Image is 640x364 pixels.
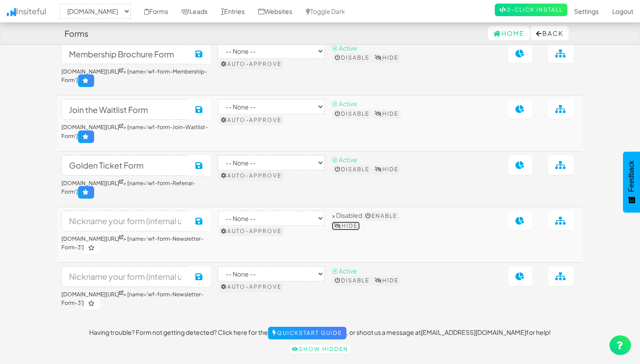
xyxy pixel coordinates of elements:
a: [DOMAIN_NAME][URL] [61,291,123,298]
h6: > [name='wf-form-Newsletter-Form-3'] [61,236,211,254]
button: Hide [332,221,360,230]
input: Nickname your form (internal use only) [61,155,189,176]
a: Quickstart Guide [268,327,346,339]
h6: > [name='wf-form-Referral-Form'] [61,180,211,199]
button: Hide [372,165,401,174]
button: Auto-approve [219,227,284,236]
button: Auto-approve [219,60,284,69]
button: Auto-approve [219,171,284,180]
h4: Forms [65,29,88,38]
input: Nickname your form (internal use only) [61,43,189,64]
button: Auto-approve [219,116,284,125]
a: [DOMAIN_NAME][URL] [61,68,123,75]
a: [DOMAIN_NAME][URL] [61,124,123,130]
input: Nickname your form (internal use only) [61,99,189,120]
span: × Disabled [332,211,362,219]
h6: > [name='wf-form-Join-Waitlist-Form'] [61,124,211,143]
button: Hide [372,109,401,118]
input: Nickname your form (internal use only) [61,266,189,287]
button: Disable [333,109,372,118]
h6: > [name='wf-form-Membership-Form'] [61,69,211,87]
button: Enable [363,212,399,221]
span: ⦿ Active [332,44,357,52]
button: Back [531,26,569,40]
p: Having trouble? Form not getting detected? Click here for the , or shoot us a message at for help! [58,327,582,339]
button: Disable [333,165,372,174]
span: Feedback [627,160,636,192]
a: 2-Click Install [495,4,567,16]
span: ⦿ Active [332,267,357,275]
a: [EMAIL_ADDRESS][DOMAIN_NAME] [421,328,526,336]
a: Home [488,26,530,40]
a: [DOMAIN_NAME][URL] [61,235,123,242]
a: [DOMAIN_NAME][URL] [61,180,123,186]
button: Auto-approve [219,282,284,291]
a: Show hidden [290,345,350,354]
span: ⦿ Active [332,100,357,108]
button: Feedback - Show survey [623,152,640,212]
button: Hide [372,53,401,62]
img: icon.png [7,8,16,16]
span: ⦿ Active [332,156,357,164]
button: Hide [372,276,401,285]
button: Disable [333,276,372,285]
input: Nickname your form (internal use only) [61,211,189,231]
button: Disable [333,53,372,62]
h6: > [name='wf-form-Newsletter-Form-3'] [61,291,211,310]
